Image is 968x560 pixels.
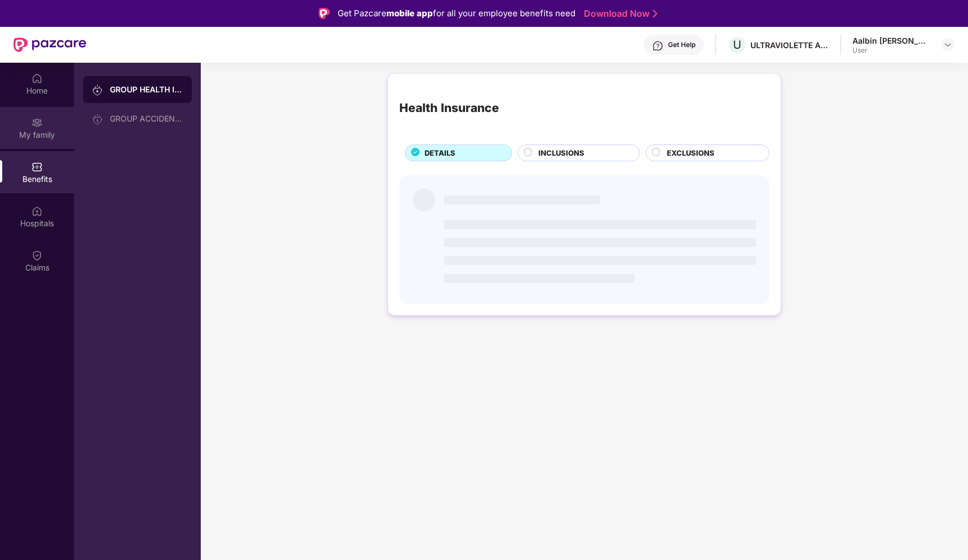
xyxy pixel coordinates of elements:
[110,84,183,95] div: GROUP HEALTH INSURANCE
[733,38,741,52] span: U
[319,8,330,19] img: Logo
[538,147,584,159] span: INCLUSIONS
[338,7,575,20] div: Get Pazcare for all your employee benefits need
[31,117,43,128] img: svg+xml;base64,PHN2ZyB3aWR0aD0iMjAiIGhlaWdodD0iMjAiIHZpZXdCb3g9IjAgMCAyMCAyMCIgZmlsbD0ibm9uZSIgeG...
[110,114,183,123] div: GROUP ACCIDENTAL INSURANCE
[31,73,43,84] img: svg+xml;base64,PHN2ZyBpZD0iSG9tZSIgeG1sbnM9Imh0dHA6Ly93d3cudzMub3JnLzIwMDAvc3ZnIiB3aWR0aD0iMjAiIG...
[668,40,695,49] div: Get Help
[13,38,86,52] img: New Pazcare Logo
[31,250,43,261] img: svg+xml;base64,PHN2ZyBpZD0iQ2xhaW0iIHhtbG5zPSJodHRwOi8vd3d3LnczLm9yZy8yMDAwL3N2ZyIgd2lkdGg9IjIwIi...
[667,147,715,159] span: EXCLUSIONS
[653,8,657,20] img: Stroke
[584,8,654,20] a: Download Now
[399,99,499,117] div: Health Insurance
[386,8,433,18] strong: mobile app
[31,161,43,172] img: svg+xml;base64,PHN2ZyBpZD0iQmVuZWZpdHMiIHhtbG5zPSJodHRwOi8vd3d3LnczLm9yZy8yMDAwL3N2ZyIgd2lkdGg9Ij...
[92,114,103,125] img: svg+xml;base64,PHN2ZyB3aWR0aD0iMjAiIGhlaWdodD0iMjAiIHZpZXdCb3g9IjAgMCAyMCAyMCIgZmlsbD0ibm9uZSIgeG...
[92,85,103,96] img: svg+xml;base64,PHN2ZyB3aWR0aD0iMjAiIGhlaWdodD0iMjAiIHZpZXdCb3g9IjAgMCAyMCAyMCIgZmlsbD0ibm9uZSIgeG...
[652,40,663,52] img: svg+xml;base64,PHN2ZyBpZD0iSGVscC0zMngzMiIgeG1sbnM9Imh0dHA6Ly93d3cudzMub3JnLzIwMDAvc3ZnIiB3aWR0aD...
[852,35,931,46] div: Aalbin [PERSON_NAME]
[750,40,829,50] div: ULTRAVIOLETTE AUTOMOTIVE PRIVATE LIMITED
[943,40,952,49] img: svg+xml;base64,PHN2ZyBpZD0iRHJvcGRvd24tMzJ4MzIiIHhtbG5zPSJodHRwOi8vd3d3LnczLm9yZy8yMDAwL3N2ZyIgd2...
[852,46,931,55] div: User
[31,206,43,217] img: svg+xml;base64,PHN2ZyBpZD0iSG9zcGl0YWxzIiB4bWxucz0iaHR0cDovL3d3dy53My5vcmcvMjAwMC9zdmciIHdpZHRoPS...
[425,147,455,159] span: DETAILS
